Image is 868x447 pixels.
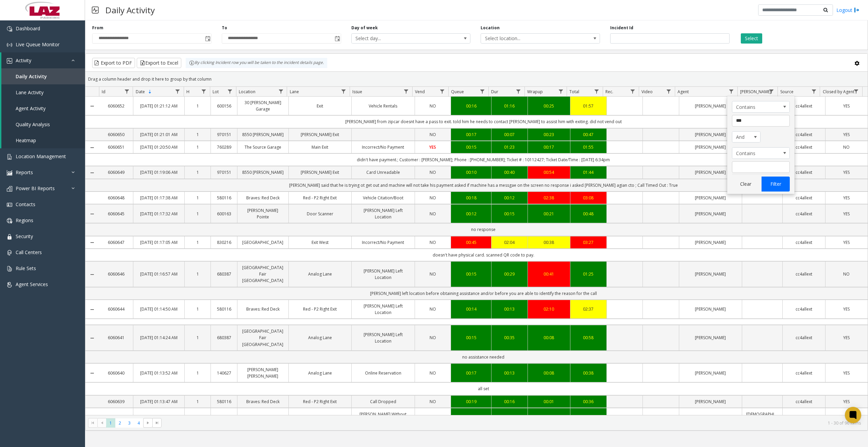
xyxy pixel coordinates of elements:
[843,239,850,245] span: YES
[293,271,348,277] a: Analog Lane
[532,169,566,176] div: 00:54
[7,250,12,255] img: 'icon'
[683,103,738,109] a: [PERSON_NAME]
[419,103,447,109] a: NO
[85,170,99,176] a: Collapse Details
[532,211,566,217] div: 00:21
[455,334,487,341] div: 00:15
[7,26,12,32] img: 'icon'
[843,306,850,312] span: YES
[496,271,523,277] a: 00:29
[455,271,487,277] div: 00:15
[356,331,411,344] a: [PERSON_NAME] Left Location
[732,161,790,173] input: Agent Filter
[430,132,436,137] span: NO
[137,169,180,176] a: [DATE] 01:19:06 AM
[455,239,487,246] a: 00:45
[574,131,602,138] div: 00:47
[293,334,348,341] a: Analog Lane
[215,334,233,341] a: 680387
[137,144,180,150] a: [DATE] 01:20:50 AM
[455,169,487,176] a: 00:10
[333,34,341,43] span: Toggle popup
[496,169,523,176] a: 00:40
[293,144,348,150] a: Main Exit
[1,100,85,116] a: Agent Activity
[787,306,821,312] a: cc4allext
[574,334,602,341] div: 00:58
[99,223,868,236] td: no response
[356,268,411,281] a: [PERSON_NAME] Left Location
[85,335,99,341] a: Collapse Details
[419,169,447,176] a: NO
[222,25,227,31] label: To
[1,52,85,68] a: Activity
[496,334,523,341] div: 00:35
[836,6,859,14] a: Logout
[189,195,207,201] a: 1
[103,103,129,109] a: 6060652
[293,239,348,246] a: Exit West
[293,306,348,312] a: Red - P2 Right Exit
[496,131,523,138] div: 00:07
[683,306,738,312] a: [PERSON_NAME]
[556,87,565,96] a: Wrapup Filter Menu
[496,239,523,246] a: 02:04
[241,169,284,176] a: 8550 [PERSON_NAME]
[574,239,602,246] a: 03:27
[85,103,99,109] a: Collapse Details
[293,211,348,217] a: Door Scanner
[16,121,50,128] span: Quality Analysis
[732,132,755,143] span: And
[103,334,129,341] a: 6060641
[787,195,821,201] a: cc4allext
[199,87,208,96] a: H Filter Menu
[532,144,566,150] div: 00:17
[189,103,207,109] a: 1
[103,306,129,312] a: 6060644
[419,239,447,246] a: NO
[532,271,566,277] div: 00:41
[727,87,736,96] a: Agent Filter Menu
[574,271,602,277] a: 01:25
[215,271,233,277] a: 680387
[455,195,487,201] a: 00:18
[356,195,411,201] a: Vehicle Citation/Boot
[843,271,850,277] span: NO
[137,195,180,201] a: [DATE] 01:17:38 AM
[137,271,180,277] a: [DATE] 01:16:57 AM
[103,131,129,138] a: 6060650
[16,41,60,48] span: Live Queue Monitor
[455,211,487,217] a: 00:12
[293,131,348,138] a: [PERSON_NAME] Exit
[732,177,760,192] button: Clear
[830,131,864,138] a: YES
[356,144,411,150] a: Incorrect/No Payment
[137,306,180,312] a: [DATE] 01:14:50 AM
[189,60,195,66] img: infoIcon.svg
[843,335,850,341] span: YES
[16,281,48,287] span: Agent Services
[356,303,411,316] a: [PERSON_NAME] Left Location
[455,131,487,138] a: 00:17
[92,25,103,31] label: From
[430,271,436,277] span: NO
[215,306,233,312] a: 580116
[732,115,790,127] input: Agent Filter
[843,103,850,109] span: YES
[7,218,12,223] img: 'icon'
[830,239,864,246] a: YES
[787,211,821,217] a: cc4allext
[7,170,12,176] img: 'icon'
[241,239,284,246] a: [GEOGRAPHIC_DATA]
[830,144,864,150] a: NO
[16,265,36,271] span: Rule Sets
[356,169,411,176] a: Card Unreadable
[137,211,180,217] a: [DATE] 01:17:32 AM
[85,240,99,245] a: Collapse Details
[99,179,868,192] td: [PERSON_NAME] said that he is trying ot get out and machine will not take his payment asked if ma...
